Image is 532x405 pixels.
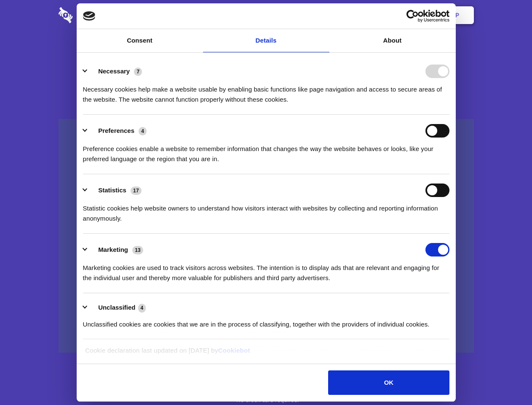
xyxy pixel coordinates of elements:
img: logo [83,11,96,21]
h4: Auto-redaction of sensitive data, encrypted data sharing and self-destructing private chats. Shar... [59,77,474,105]
span: 13 [132,246,143,254]
a: Details [203,29,329,52]
iframe: Drift Widget Chat Controller [490,363,522,395]
span: 4 [138,304,146,312]
button: Statistics (17) [83,184,147,197]
h1: Eliminate Slack Data Loss. [59,38,474,68]
a: Contact [342,2,380,28]
a: Consent [77,29,203,52]
div: Preference cookies enable a website to remember information that changes the way the website beha... [83,138,449,164]
a: Usercentrics Cookiebot - opens in a new window [376,10,449,22]
label: Statistics [98,186,126,194]
button: Marketing (13) [83,243,149,256]
a: Pricing [247,2,284,28]
div: Necessary cookies help make a website usable by enabling basic functions like page navigation and... [83,78,449,105]
span: 7 [134,67,142,76]
label: Necessary [98,67,130,75]
a: Login [382,2,419,28]
button: Unclassified (4) [83,302,151,313]
a: Cookiebot [218,347,250,354]
button: Preferences (4) [83,124,152,138]
span: 17 [131,186,142,195]
div: Unclassified cookies are cookies that we are in the process of classifying, together with the pro... [83,313,449,329]
div: Cookie declaration last updated on [DATE] by [79,346,453,362]
a: About [329,29,456,52]
a: Wistia video thumbnail [59,119,474,353]
div: Marketing cookies are used to track visitors across websites. The intention is to display ads tha... [83,256,449,283]
button: Necessary (7) [83,65,147,78]
img: logo-wordmark-white-trans-d4663122ce5f474addd5e946df7df03e33cb6a1c49d2221995e7729f52c070b2.svg [59,7,131,23]
label: Preferences [98,127,134,134]
span: 4 [139,127,147,135]
div: Statistic cookies help website owners to understand how visitors interact with websites by collec... [83,197,449,224]
label: Marketing [98,246,128,253]
button: OK [328,370,449,395]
